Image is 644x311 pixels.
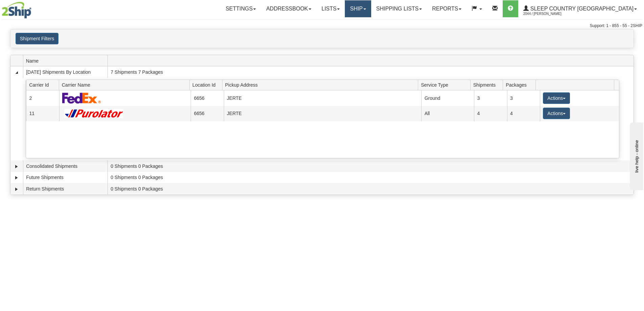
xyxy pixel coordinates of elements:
[26,106,59,121] td: 11
[421,106,474,121] td: All
[191,90,223,106] td: 6656
[427,0,467,17] a: Reports
[29,80,59,90] span: Carrier Id
[421,80,470,90] span: Service Type
[13,163,20,170] a: Expand
[474,90,507,106] td: 3
[191,106,223,121] td: 6656
[108,160,634,172] td: 0 Shipments 0 Packages
[507,90,540,106] td: 3
[543,92,570,104] button: Actions
[628,121,643,190] iframe: chat widget
[62,92,101,104] img: FedEx Express®
[371,0,427,17] a: Shipping lists
[26,90,59,106] td: 2
[529,6,634,12] span: Sleep Country [GEOGRAPHIC_DATA]
[62,80,190,90] span: Carrier Name
[224,106,422,121] td: JERTE
[507,106,540,121] td: 4
[474,106,507,121] td: 4
[192,80,222,90] span: Location Id
[220,0,261,17] a: Settings
[473,80,503,90] span: Shipments
[225,80,418,90] span: Pickup Address
[13,69,20,76] a: Collapse
[2,2,31,19] img: logo2044.jpg
[523,10,574,17] span: 2044 / [PERSON_NAME]
[108,183,634,195] td: 0 Shipments 0 Packages
[23,172,108,183] td: Future Shipments
[16,33,58,44] button: Shipment Filters
[345,0,371,17] a: Ship
[2,23,642,29] div: Support: 1 - 855 - 55 - 2SHIP
[108,66,634,78] td: 7 Shipments 7 Packages
[23,66,108,78] td: [DATE] Shipments By Location
[108,172,634,183] td: 0 Shipments 0 Packages
[261,0,316,17] a: Addressbook
[543,108,570,119] button: Actions
[421,90,474,106] td: Ground
[518,0,642,17] a: Sleep Country [GEOGRAPHIC_DATA] 2044 / [PERSON_NAME]
[5,6,63,11] div: live help - online
[26,55,108,66] span: Name
[316,0,345,17] a: Lists
[224,90,422,106] td: JERTE
[13,186,20,193] a: Expand
[506,80,535,90] span: Packages
[13,174,20,181] a: Expand
[23,160,108,172] td: Consolidated Shipments
[62,109,126,118] img: Purolator
[23,183,108,195] td: Return Shipments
